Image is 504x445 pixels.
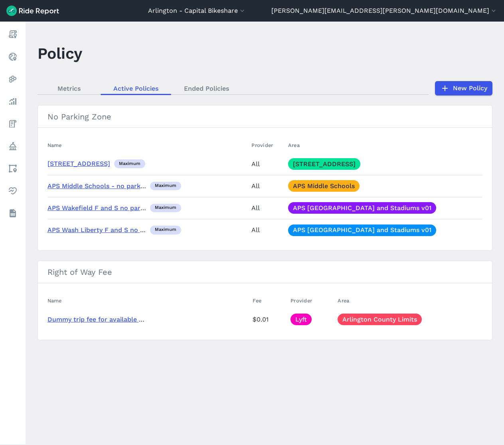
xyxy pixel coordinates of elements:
div: maximum [150,226,181,234]
a: Arlington County Limits [338,314,422,325]
th: Fee [249,293,287,308]
a: Dummy trip fee for available vehicles [47,316,164,323]
div: maximum [150,204,181,213]
a: Realtime [6,50,20,64]
div: All [251,224,281,236]
th: Provider [248,137,285,153]
a: Datasets [6,206,20,221]
a: [STREET_ADDRESS] [47,160,110,167]
a: Heatmaps [6,72,20,86]
th: Name [47,137,249,153]
th: Area [334,293,482,308]
a: Report [6,27,20,42]
div: maximum [114,159,145,168]
a: Health [6,184,20,198]
th: Area [285,137,482,153]
a: APS [GEOGRAPHIC_DATA] and Stadiums v01 [288,202,436,214]
a: Metrics [38,82,101,94]
h3: No Parking Zone [38,105,492,128]
th: Name [47,293,250,308]
h3: Right of Way Fee [38,261,492,283]
a: Areas [6,161,20,176]
button: Arlington - Capital Bikeshare [148,6,246,16]
a: APS Middle Schools [288,180,360,192]
a: [STREET_ADDRESS] [288,158,360,170]
div: All [251,158,281,170]
div: $0.01 [253,314,284,325]
a: APS Wash Liberty F and S no parking [47,226,163,234]
th: Provider [287,293,334,308]
div: maximum [150,182,181,191]
a: New Policy [435,81,492,95]
h1: Policy [38,42,82,64]
div: All [251,202,281,214]
button: [PERSON_NAME][EMAIL_ADDRESS][PERSON_NAME][DOMAIN_NAME] [271,6,498,16]
a: Active Policies [101,82,171,94]
a: APS Middle Schools - no parking [47,182,150,190]
a: Lyft [291,314,312,325]
a: Analyze [6,94,20,109]
a: Policy [6,139,20,153]
a: Ended Policies [171,82,242,94]
a: APS Wakefield F and S no parking [47,204,153,212]
a: Fees [6,117,20,131]
div: All [251,180,281,192]
a: APS [GEOGRAPHIC_DATA] and Stadiums v01 [288,224,436,236]
img: Ride Report [6,6,59,16]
